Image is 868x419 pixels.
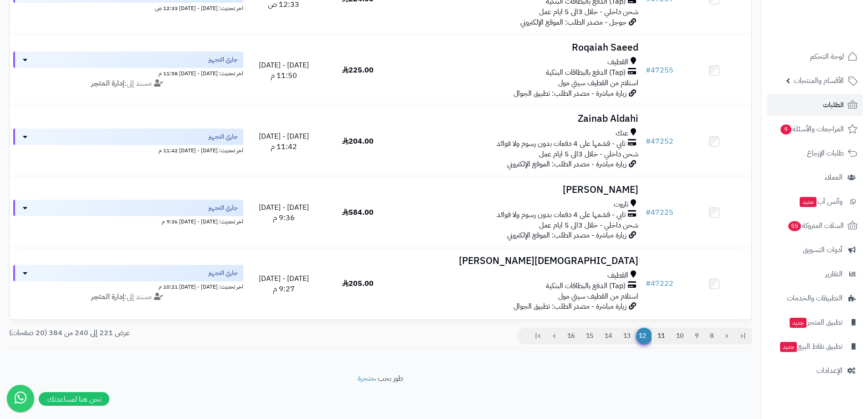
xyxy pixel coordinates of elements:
[652,328,671,344] a: 11
[13,281,243,291] div: اخر تحديث: [DATE] - [DATE] 10:21 م
[520,17,627,28] span: جوجل - مصدر الطلب: الموقع الإلكتروني
[719,328,734,344] a: <
[599,328,618,344] a: 14
[539,6,638,17] span: شحن داخلي - خلال 3الى 5 ايام عمل
[646,278,673,289] a: #47222
[6,292,250,302] div: مسند إلى:
[794,74,844,87] span: الأقسام والمنتجات
[799,195,842,208] span: وآتس آب
[807,147,844,160] span: طلبات الإرجاع
[507,230,627,241] span: زيارة مباشرة - مصدر الطلب: الموقع الإلكتروني
[689,328,704,344] a: 9
[514,301,627,312] span: زيارة مباشرة - مصدر الطلب: تطبيق الجوال
[767,336,863,357] a: تطبيق نقاط البيعجديد
[646,65,651,76] span: #
[787,219,844,232] span: السلات المتروكة
[817,364,842,377] span: الإعدادات
[767,215,863,237] a: السلات المتروكة55
[208,203,238,212] span: جاري التجهيز
[734,328,752,344] a: |<
[767,46,863,67] a: لوحة التحكم
[342,65,374,76] span: 225.00
[399,42,638,53] h3: Roqaiah Saeed
[607,57,628,67] span: القطيف
[780,124,792,135] span: 9
[529,328,547,344] a: >|
[208,132,238,141] span: جاري التجهيز
[259,60,309,81] span: [DATE] - [DATE] 11:50 م
[259,273,309,295] span: [DATE] - [DATE] 9:27 م
[767,311,863,333] a: تطبيق المتجرجديد
[539,220,638,231] span: شحن داخلي - خلال 3الى 5 ايام عمل
[617,328,637,344] a: 13
[787,292,842,305] span: التطبيقات والخدمات
[358,373,374,384] a: متجرة
[91,291,124,302] strong: إدارة المتجر
[767,118,863,140] a: المراجعات والأسئلة9
[780,123,844,135] span: المراجعات والأسئلة
[13,145,243,155] div: اخر تحديث: [DATE] - [DATE] 11:42 م
[646,136,673,147] a: #47252
[497,139,626,149] span: تابي - قسّمها على 4 دفعات بدون رسوم ولا فوائد
[704,328,719,344] a: 8
[399,185,638,195] h3: [PERSON_NAME]
[780,342,797,352] span: جديد
[558,291,638,302] span: استلام من القطيف سيتي مول
[208,269,238,278] span: جاري التجهيز
[767,360,863,382] a: الإعدادات
[497,210,626,220] span: تابي - قسّمها على 4 دفعات بدون رسوم ولا فوائد
[646,207,651,218] span: #
[2,328,380,338] div: عرض 221 إلى 240 من 384 (20 صفحات)
[558,78,638,88] span: استلام من القطيف سيتي مول
[259,131,309,152] span: [DATE] - [DATE] 11:42 م
[800,197,817,207] span: جديد
[670,328,689,344] a: 10
[6,78,250,89] div: مسند إلى:
[342,278,374,289] span: 205.00
[636,328,652,344] span: 12
[825,268,842,280] span: التقارير
[13,3,243,12] div: اخر تحديث: [DATE] - [DATE] 12:33 ص
[561,328,580,344] a: 16
[507,159,627,170] span: زيارة مباشرة - مصدر الطلب: الموقع الإلكتروني
[399,256,638,266] h3: [DEMOGRAPHIC_DATA][PERSON_NAME]
[806,13,859,32] img: logo-2.png
[607,270,628,281] span: القطيف
[810,50,844,63] span: لوحة التحكم
[546,328,562,344] a: >
[646,278,651,289] span: #
[767,239,863,261] a: أدوات التسويق
[767,166,863,188] a: العملاء
[539,149,638,160] span: شحن داخلي - خلال 3الى 5 ايام عمل
[790,318,806,328] span: جديد
[259,202,309,223] span: [DATE] - [DATE] 9:36 م
[788,221,801,232] span: 55
[342,207,374,218] span: 584.00
[91,78,124,89] strong: إدارة المتجر
[546,281,626,291] span: (Tap) الدفع بالبطاقات البنكية
[779,340,842,353] span: تطبيق نقاط البيع
[789,316,842,329] span: تطبيق المتجر
[646,207,673,218] a: #47225
[514,88,627,99] span: زيارة مباشرة - مصدر الطلب: تطبيق الجوال
[399,114,638,124] h3: Zainab Aldahi
[767,287,863,309] a: التطبيقات والخدمات
[646,136,651,147] span: #
[767,263,863,285] a: التقارير
[767,94,863,116] a: الطلبات
[616,128,628,139] span: عنك
[13,216,243,226] div: اخر تحديث: [DATE] - [DATE] 9:36 م
[823,98,844,111] span: الطلبات
[767,191,863,212] a: وآتس آبجديد
[546,67,626,78] span: (Tap) الدفع بالبطاقات البنكية
[646,65,673,76] a: #47255
[803,243,842,256] span: أدوات التسويق
[767,142,863,164] a: طلبات الإرجاع
[13,68,243,78] div: اخر تحديث: [DATE] - [DATE] 11:58 م
[580,328,599,344] a: 15
[208,55,238,64] span: جاري التجهيز
[825,171,842,184] span: العملاء
[614,199,628,210] span: تاروت
[342,136,374,147] span: 204.00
